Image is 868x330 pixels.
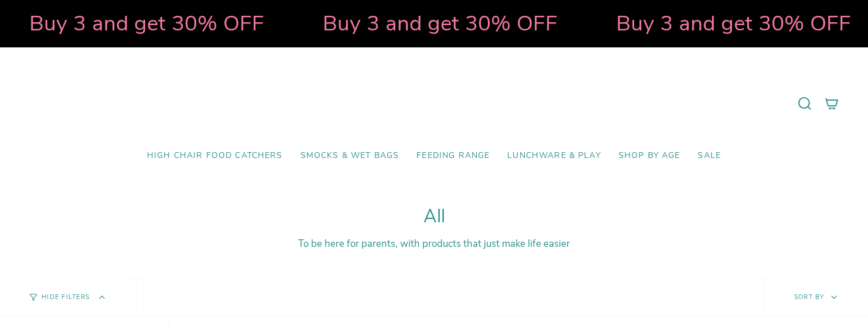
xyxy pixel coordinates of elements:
strong: Buy 3 and get 30% OFF [319,9,553,38]
a: Feeding Range [408,142,498,170]
span: SALE [698,151,721,161]
a: High Chair Food Catchers [138,142,292,170]
span: Lunchware & Play [507,151,600,161]
span: Feeding Range [416,151,490,161]
h1: All [29,206,839,228]
a: Mumma’s Little Helpers [333,65,535,142]
strong: Buy 3 and get 30% OFF [25,9,260,38]
span: High Chair Food Catchers [147,151,283,161]
button: Sort by [764,279,868,315]
a: Lunchware & Play [498,142,609,170]
span: Hide Filters [42,294,90,301]
span: Shop by Age [618,151,681,161]
a: Shop by Age [610,142,689,170]
a: SALE [689,142,730,170]
span: Smocks & Wet Bags [300,151,399,161]
a: Smocks & Wet Bags [292,142,408,170]
strong: Buy 3 and get 30% OFF [612,9,847,38]
span: To be here for parents, with products that just make life easier [298,237,570,250]
span: Sort by [794,293,825,301]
